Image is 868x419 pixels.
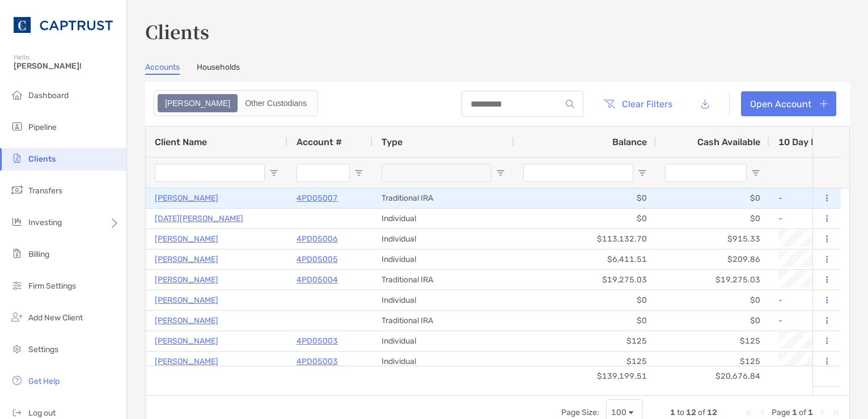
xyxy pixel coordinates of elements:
[297,232,338,246] a: 4PD05006
[159,95,236,111] div: Zoe
[382,137,403,147] span: Type
[758,408,767,417] div: Previous Page
[372,331,514,351] div: Individual
[28,281,76,291] span: Firm Settings
[269,168,278,177] button: Open Filter Menu
[155,164,265,182] input: Client Name Filter Input
[155,232,218,246] a: [PERSON_NAME]
[28,345,58,354] span: Settings
[372,229,514,249] div: Individual
[354,168,363,177] button: Open Filter Menu
[372,311,514,331] div: Traditional IRA
[772,408,790,417] span: Page
[741,91,836,116] a: Open Account
[656,209,769,228] div: $0
[155,252,218,266] p: [PERSON_NAME]
[297,191,338,205] a: 4PD05007
[372,290,514,310] div: Individual
[656,290,769,310] div: $0
[831,408,840,417] div: Last Page
[14,61,120,71] span: [PERSON_NAME]!
[799,408,806,417] span: of
[197,62,240,75] a: Households
[656,352,769,371] div: $125
[372,249,514,269] div: Individual
[514,188,656,208] div: $0
[297,137,342,147] span: Account #
[155,334,218,348] a: [PERSON_NAME]
[561,408,599,417] div: Page Size:
[14,5,113,45] img: CAPTRUST Logo
[155,211,243,226] a: [DATE][PERSON_NAME]
[28,154,56,164] span: Clients
[638,168,647,177] button: Open Filter Menu
[514,311,656,331] div: $0
[523,164,633,182] input: Balance Filter Input
[744,408,753,417] div: First Page
[10,247,24,260] img: billing icon
[514,270,656,290] div: $19,275.03
[155,293,218,307] a: [PERSON_NAME]
[10,151,24,165] img: clients icon
[28,313,83,323] span: Add New Client
[670,408,675,417] span: 1
[697,137,760,147] span: Cash Available
[28,186,62,196] span: Transfers
[28,218,62,227] span: Investing
[514,229,656,249] div: $113,132.70
[595,91,681,116] button: Clear Filters
[239,95,313,111] div: Other Custodians
[10,88,24,101] img: dashboard icon
[297,273,338,287] p: 4PD05004
[514,331,656,351] div: $125
[10,215,24,228] img: investing icon
[656,270,769,290] div: $19,275.03
[514,249,656,269] div: $6,411.51
[656,331,769,351] div: $125
[656,188,769,208] div: $0
[566,100,574,108] img: input icon
[372,209,514,228] div: Individual
[10,278,24,292] img: firm-settings icon
[372,352,514,371] div: Individual
[496,168,505,177] button: Open Filter Menu
[698,408,705,417] span: of
[297,354,338,369] a: 4PD05003
[677,408,684,417] span: to
[707,408,717,417] span: 12
[514,366,656,386] div: $139,199.51
[155,191,218,205] a: [PERSON_NAME]
[155,273,218,287] a: [PERSON_NAME]
[514,352,656,371] div: $125
[514,290,656,310] div: $0
[28,249,49,259] span: Billing
[665,164,747,182] input: Cash Available Filter Input
[10,405,24,419] img: logout icon
[10,374,24,387] img: get-help icon
[28,376,60,386] span: Get Help
[656,311,769,331] div: $0
[372,270,514,290] div: Traditional IRA
[145,18,850,44] h3: Clients
[155,354,218,369] a: [PERSON_NAME]
[611,408,626,417] div: 100
[297,164,350,182] input: Account # Filter Input
[792,408,797,417] span: 1
[514,209,656,228] div: $0
[155,314,218,328] a: [PERSON_NAME]
[10,183,24,197] img: transfers icon
[686,408,696,417] span: 12
[297,334,338,348] a: 4PD05003
[751,168,760,177] button: Open Filter Menu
